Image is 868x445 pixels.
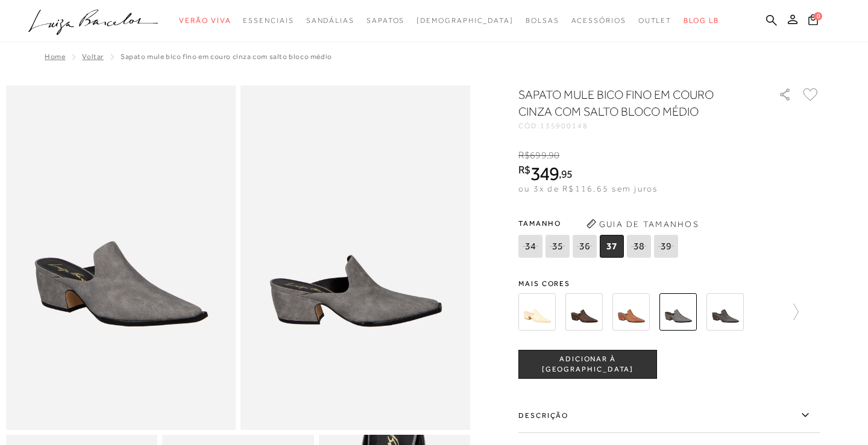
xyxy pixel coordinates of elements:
span: Verão Viva [179,16,231,25]
span: Mais cores [518,280,820,287]
span: Sandálias [306,16,354,25]
a: noSubCategoriesText [526,10,559,32]
button: 0 [805,13,822,30]
span: [DEMOGRAPHIC_DATA] [417,16,514,25]
span: 95 [561,167,573,180]
a: noSubCategoriesText [243,10,294,32]
span: 36 [573,235,597,258]
span: 35 [546,235,570,258]
i: , [547,150,560,161]
a: noSubCategoriesText [417,10,514,32]
a: noSubCategoriesText [306,10,354,32]
button: ADICIONAR À [GEOGRAPHIC_DATA] [518,350,657,379]
span: 37 [600,235,624,258]
button: Guia de Tamanhos [582,214,703,234]
i: R$ [518,164,530,175]
h1: SAPATO MULE BICO FINO EM COURO CINZA COM SALTO BLOCO MÉDIO [518,86,744,120]
img: SAPATO MULE BICO FINO EM COURO CAFÉ COM SALTO BLOCO MÉDIO [565,293,603,331]
span: Outlet [638,16,672,25]
a: Voltar [82,52,104,61]
span: 90 [549,150,559,161]
i: , [559,169,573,179]
img: SAPATO MULE BICO FINO EM COURO CARAMELO COM SALTO BLOCO MÉDIO [612,293,650,331]
span: 349 [530,163,559,184]
img: image [6,86,236,430]
img: MULE COM SALTO MÉDIO EM COURO VERNIZ BEGE NATA [518,293,556,331]
a: noSubCategoriesText [179,10,231,32]
label: Descrição [518,398,820,433]
img: SAPATO MULE BICO FINO EM COURO CINZA COM SALTO BLOCO MÉDIO [659,293,697,331]
div: CÓD: [518,122,759,129]
span: 135900148 [540,122,588,130]
span: Bolsas [526,16,559,25]
span: Tamanho [518,214,681,232]
span: Essenciais [243,16,294,25]
span: Acessórios [571,16,626,25]
img: SAPATO MULE BICO FINO EM COURO PRETO COM SALTO BLOCO MÉDIO [706,293,744,331]
span: 0 [814,12,822,20]
i: R$ [518,150,530,161]
a: noSubCategoriesText [571,10,626,32]
a: Home [45,52,65,61]
img: image [241,86,470,430]
a: BLOG LB [684,10,719,32]
span: 39 [654,235,678,258]
span: ADICIONAR À [GEOGRAPHIC_DATA] [519,354,656,375]
span: SAPATO MULE BICO FINO EM COURO CINZA COM SALTO BLOCO MÉDIO [121,52,332,61]
a: noSubCategoriesText [366,10,404,32]
span: 34 [518,235,542,258]
span: 38 [627,235,651,258]
span: BLOG LB [684,16,719,25]
a: noSubCategoriesText [638,10,672,32]
span: Sapatos [366,16,404,25]
span: 699 [530,150,546,161]
span: ou 3x de R$116,65 sem juros [518,184,658,193]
